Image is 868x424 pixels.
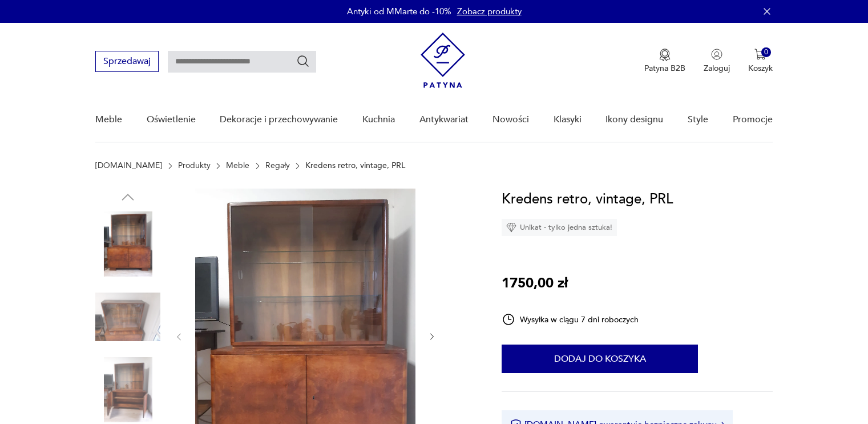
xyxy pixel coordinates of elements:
a: Ikony designu [605,98,663,142]
a: Oświetlenie [147,98,196,142]
a: Nowości [492,98,529,142]
img: Ikona medalu [659,49,671,61]
a: Ikona medaluPatyna B2B [644,49,685,74]
button: 0Koszyk [748,49,773,74]
p: Koszyk [748,63,773,74]
a: [DOMAIN_NAME] [95,161,162,170]
p: 1750,00 zł [502,273,568,294]
a: Klasyki [554,98,582,142]
button: Dodaj do koszyka [502,345,698,373]
div: Wysyłka w ciągu 7 dni roboczych [502,313,639,326]
div: Unikat - tylko jedna sztuka! [502,219,617,236]
img: Ikona koszyka [754,49,766,60]
a: Style [688,98,708,142]
p: Zaloguj [704,63,730,74]
img: Zdjęcie produktu Kredens retro, vintage, PRL [95,285,160,350]
img: Ikonka użytkownika [711,49,722,60]
a: Produkty [178,161,211,170]
a: Promocje [733,98,773,142]
h1: Kredens retro, vintage, PRL [502,189,673,210]
a: Meble [226,161,249,170]
button: Sprzedawaj [95,51,159,72]
a: Dekoracje i przechowywanie [220,98,338,142]
p: Antyki od MMarte do -10% [347,6,451,17]
a: Zobacz produkty [457,6,522,17]
button: Szukaj [296,54,310,68]
a: Regały [265,161,290,170]
p: Patyna B2B [644,63,685,74]
div: 0 [761,47,771,57]
button: Zaloguj [704,49,730,74]
img: Zdjęcie produktu Kredens retro, vintage, PRL [95,357,160,422]
img: Patyna - sklep z meblami i dekoracjami vintage [421,33,465,88]
a: Sprzedawaj [95,58,159,66]
p: Kredens retro, vintage, PRL [305,161,405,170]
a: Kuchnia [362,98,395,142]
a: Antykwariat [419,98,469,142]
img: Zdjęcie produktu Kredens retro, vintage, PRL [95,211,160,277]
button: Patyna B2B [644,49,685,74]
a: Meble [95,98,122,142]
img: Ikona diamentu [506,222,516,233]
